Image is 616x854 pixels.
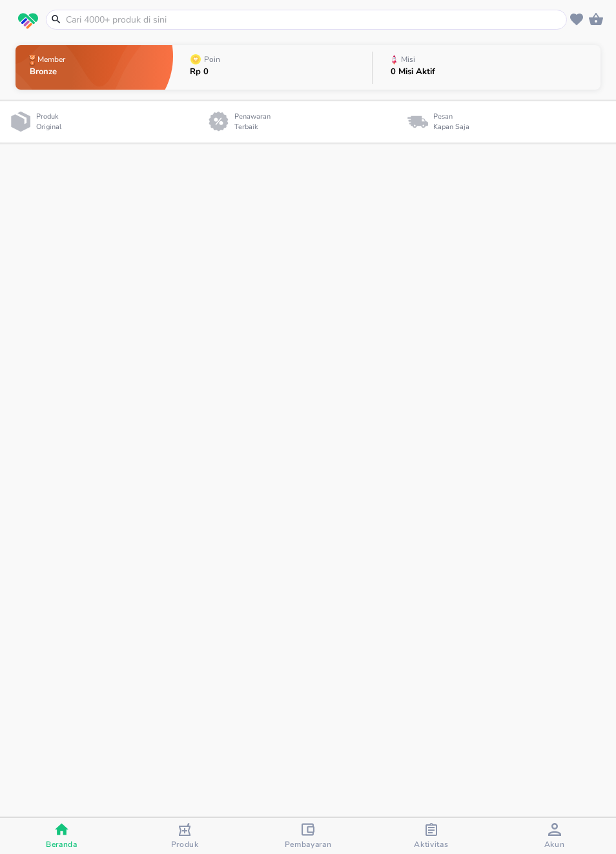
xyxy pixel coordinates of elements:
p: Penawaran Terbaik [234,112,276,133]
p: Poin [204,55,220,63]
button: Produk [123,818,247,854]
span: Beranda [46,839,77,849]
p: Produk Original [36,112,67,133]
span: Akun [544,839,565,849]
button: Akun [493,818,616,854]
p: Pesan Kapan Saja [433,112,469,133]
p: Member [37,55,65,63]
button: Pembayaran [247,818,370,854]
span: Aktivitas [414,839,448,849]
button: PoinRp 0 [173,42,372,93]
span: Pembayaran [285,839,332,849]
p: Misi [401,55,415,63]
p: 0 Misi Aktif [391,68,435,76]
button: Aktivitas [369,818,493,854]
input: Cari 4000+ produk di sini [65,13,564,26]
button: Misi0 Misi Aktif [373,42,601,93]
span: Produk [171,839,199,849]
img: logo_swiperx_s.bd005f3b.svg [18,13,38,30]
p: Bronze [30,68,68,76]
button: MemberBronze [15,42,173,93]
p: Rp 0 [190,68,223,76]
